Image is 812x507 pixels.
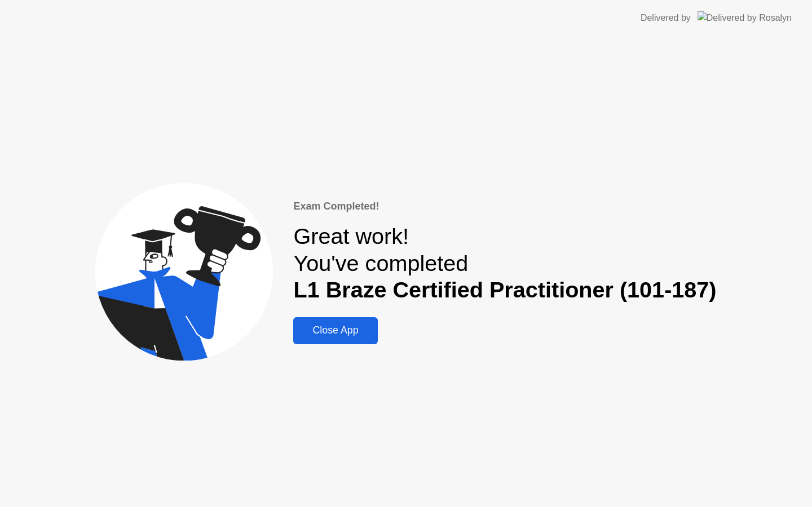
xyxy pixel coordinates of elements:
[293,223,716,304] div: Great work! You've completed
[297,324,374,336] div: Close App
[641,11,691,25] div: Delivered by
[293,317,377,344] button: Close App
[293,277,716,302] b: L1 Braze Certified Practitioner (101-187)
[293,199,716,214] div: Exam Completed!
[698,11,792,24] img: Delivered by Rosalyn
